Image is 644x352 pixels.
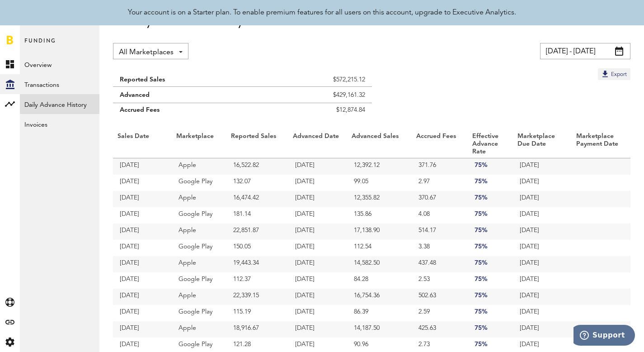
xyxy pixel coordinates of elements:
[513,272,572,289] td: [DATE]
[288,207,347,224] td: [DATE]
[513,305,572,321] td: [DATE]
[226,305,289,321] td: 115.19
[347,256,411,272] td: 14,582.50
[259,68,371,87] td: $572,215.12
[468,130,513,158] th: Effective Advance Rate
[113,158,172,175] td: [DATE]
[468,158,513,175] td: 75%
[172,158,226,175] td: Apple
[172,175,226,191] td: Google Play
[468,289,513,305] td: 75%
[347,191,411,207] td: 12,355.82
[468,272,513,289] td: 75%
[226,191,289,207] td: 16,474.42
[226,240,289,256] td: 150.05
[172,191,226,207] td: Apple
[468,207,513,224] td: 75%
[347,272,411,289] td: 84.28
[347,224,411,240] td: 17,138.90
[288,175,347,191] td: [DATE]
[288,130,347,158] th: Advanced Date
[172,256,226,272] td: Apple
[113,191,172,207] td: [DATE]
[119,45,174,60] span: All Marketplaces
[128,7,516,18] div: Your account is on a Starter plan. To enable premium features for all users on this account, upgr...
[288,224,347,240] td: [DATE]
[513,130,572,158] th: Marketplace Due Date
[226,321,289,338] td: 18,916.67
[347,240,411,256] td: 112.54
[468,256,513,272] td: 75%
[20,54,99,74] a: Overview
[113,272,172,289] td: [DATE]
[113,305,172,321] td: [DATE]
[24,35,56,54] span: Funding
[113,289,172,305] td: [DATE]
[20,114,99,134] a: Invoices
[226,175,289,191] td: 132.07
[347,175,411,191] td: 99.05
[412,158,468,175] td: 371.76
[513,240,572,256] td: [DATE]
[513,224,572,240] td: [DATE]
[513,256,572,272] td: [DATE]
[412,321,468,338] td: 425.63
[172,224,226,240] td: Apple
[113,68,259,87] td: Reported Sales
[20,94,99,114] a: Daily Advance History
[513,175,572,191] td: [DATE]
[288,158,347,175] td: [DATE]
[113,256,172,272] td: [DATE]
[601,69,610,78] img: Export
[113,175,172,191] td: [DATE]
[412,240,468,256] td: 3.38
[113,224,172,240] td: [DATE]
[288,321,347,338] td: [DATE]
[259,87,371,103] td: $429,161.32
[113,103,259,122] td: Accrued Fees
[347,158,411,175] td: 12,392.12
[226,207,289,224] td: 181.14
[288,240,347,256] td: [DATE]
[513,289,572,305] td: [DATE]
[412,289,468,305] td: 502.63
[288,191,347,207] td: [DATE]
[468,240,513,256] td: 75%
[573,325,635,347] iframe: Opens a widget where you can find more information
[172,289,226,305] td: Apple
[412,191,468,207] td: 370.67
[259,103,371,122] td: $12,874.84
[468,224,513,240] td: 75%
[347,289,411,305] td: 16,754.36
[113,321,172,338] td: [DATE]
[226,158,289,175] td: 16,522.82
[513,321,572,338] td: [DATE]
[513,158,572,175] td: [DATE]
[468,175,513,191] td: 75%
[226,224,289,240] td: 22,851.87
[288,289,347,305] td: [DATE]
[412,256,468,272] td: 437.48
[288,305,347,321] td: [DATE]
[20,74,99,94] a: Transactions
[412,272,468,289] td: 2.53
[226,272,289,289] td: 112.37
[113,130,172,158] th: Sales Date
[172,207,226,224] td: Google Play
[468,305,513,321] td: 75%
[412,130,468,158] th: Accrued Fees
[412,224,468,240] td: 514.17
[172,130,226,158] th: Marketplace
[347,207,411,224] td: 135.86
[412,305,468,321] td: 2.59
[347,321,411,338] td: 14,187.50
[172,272,226,289] td: Google Play
[288,272,347,289] td: [DATE]
[513,191,572,207] td: [DATE]
[226,256,289,272] td: 19,443.34
[412,175,468,191] td: 2.97
[412,207,468,224] td: 4.08
[572,130,630,158] th: Marketplace Payment Date
[172,321,226,338] td: Apple
[347,130,411,158] th: Advanced Sales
